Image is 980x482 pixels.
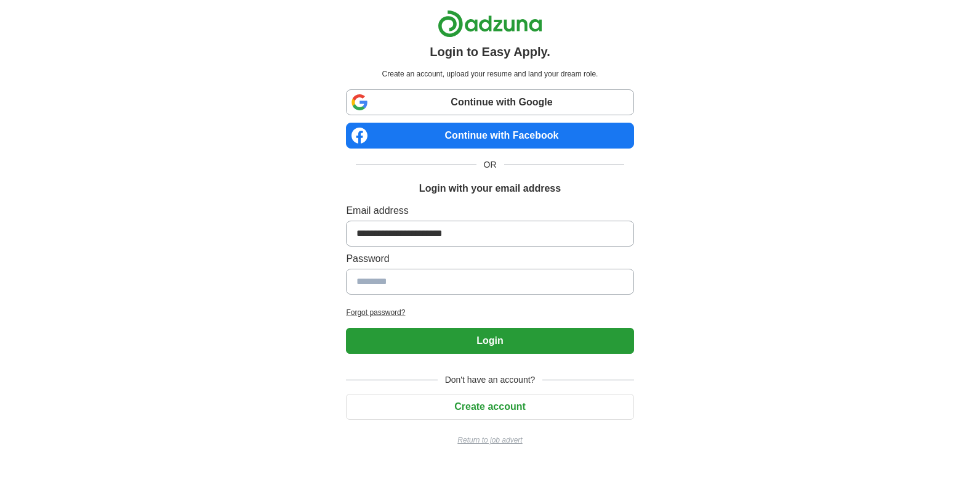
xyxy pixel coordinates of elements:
[438,374,543,386] span: Don't have an account?
[346,251,633,266] label: Password
[419,181,561,196] h1: Login with your email address
[346,307,633,318] a: Forgot password?
[346,401,633,412] a: Create account
[438,10,542,38] img: Adzuna logo
[476,158,504,171] span: OR
[346,394,633,420] button: Create account
[346,123,633,149] a: Continue with Facebook
[348,68,631,80] p: Create an account, upload your resume and land your dream role.
[346,435,633,446] a: Return to job advert
[346,328,633,354] button: Login
[430,43,550,61] h1: Login to Easy Apply.
[346,89,633,115] a: Continue with Google
[346,203,633,218] label: Email address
